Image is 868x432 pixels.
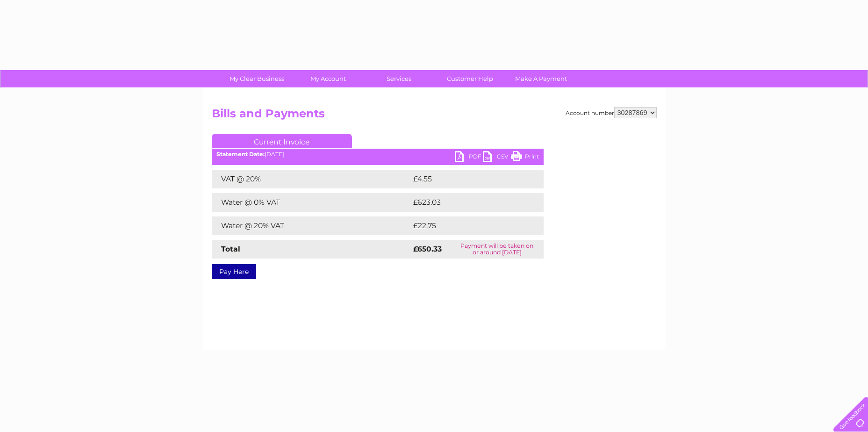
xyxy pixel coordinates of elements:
[289,70,366,87] a: My Account
[212,216,411,235] td: Water @ 20% VAT
[451,240,544,259] td: Payment will be taken on or around [DATE]
[212,264,256,279] a: Pay Here
[411,193,527,212] td: £623.03
[216,151,265,158] b: Statement Date:
[455,151,483,165] a: PDF
[218,70,295,87] a: My Clear Business
[212,107,657,125] h2: Bills and Payments
[411,170,522,188] td: £4.55
[212,151,544,158] div: [DATE]
[431,70,509,87] a: Customer Help
[566,107,657,118] div: Account number
[511,151,539,165] a: Print
[221,245,240,253] strong: Total
[212,193,411,212] td: Water @ 0% VAT
[413,245,442,253] strong: £650.33
[483,151,511,165] a: CSV
[502,70,580,87] a: Make A Payment
[212,134,352,148] a: Current Invoice
[411,216,524,235] td: £22.75
[212,170,411,188] td: VAT @ 20%
[360,70,438,87] a: Services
